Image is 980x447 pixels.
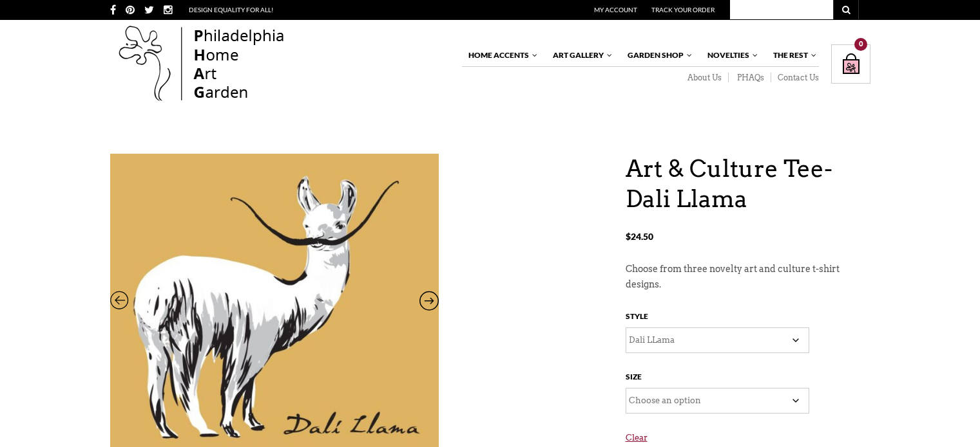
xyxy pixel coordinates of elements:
label: Style [626,309,648,327]
a: About Us [679,73,729,83]
a: PHAQs [729,73,771,83]
a: My Account [594,6,637,14]
h1: Art & Culture Tee- Dali Llama [626,154,870,214]
a: Contact Us [771,73,819,83]
a: The Rest [767,44,818,66]
div: 0 [854,38,867,51]
a: Track Your Order [651,6,715,14]
label: Size [626,369,642,388]
span: $ [626,231,631,242]
a: Garden Shop [621,44,693,66]
a: Home Accents [462,44,539,66]
p: Choose from three novelty art and culture t-shirt designs. [626,262,870,293]
a: Novelties [701,44,759,66]
a: Art Gallery [546,44,613,66]
bdi: 24.50 [626,231,653,242]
